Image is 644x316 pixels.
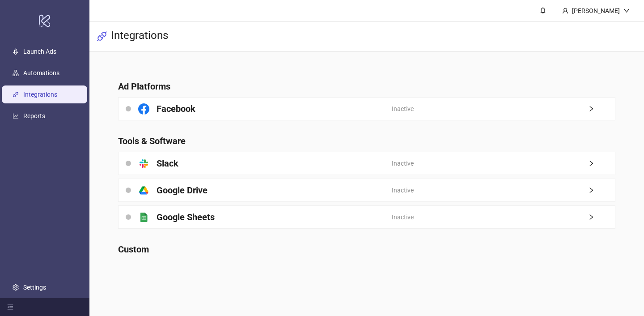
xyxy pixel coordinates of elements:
a: SlackInactiveright [118,152,616,175]
span: right [588,106,615,112]
a: Google DriveInactiveright [118,179,616,202]
h4: Tools & Software [118,135,616,147]
h4: Slack [157,157,178,170]
a: FacebookInactiveright [118,97,616,120]
span: Inactive [392,185,414,195]
span: menu-fold [7,304,13,310]
span: right [588,187,615,193]
h4: Google Drive [157,184,208,196]
h3: Integrations [111,29,168,44]
a: Integrations [23,91,57,98]
span: Inactive [392,104,414,114]
span: right [588,214,615,220]
h4: Google Sheets [157,211,215,223]
a: Reports [23,112,45,120]
a: Settings [23,284,46,291]
span: down [623,8,630,14]
a: Google SheetsInactiveright [118,205,616,229]
span: user [562,8,568,14]
a: Launch Ads [23,48,56,55]
h4: Facebook [157,102,195,115]
span: Inactive [392,158,414,168]
span: bell [540,7,546,13]
h4: Ad Platforms [118,80,616,93]
span: api [97,31,107,42]
div: [PERSON_NAME] [568,6,623,16]
a: Automations [23,69,59,77]
h4: Custom [118,243,616,256]
span: right [588,160,615,167]
span: Inactive [392,212,414,222]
